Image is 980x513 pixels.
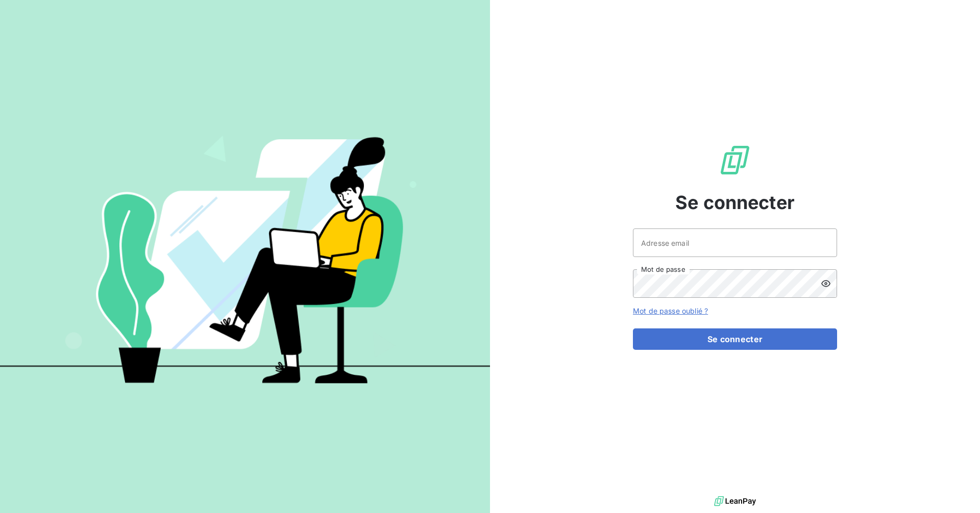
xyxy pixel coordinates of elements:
a: Mot de passe oublié ? [633,306,708,315]
img: logo [714,494,756,509]
button: Se connecter [633,328,837,350]
img: Logo LeanPay [719,144,751,176]
input: placeholder [633,228,837,257]
span: Se connecter [675,189,795,216]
